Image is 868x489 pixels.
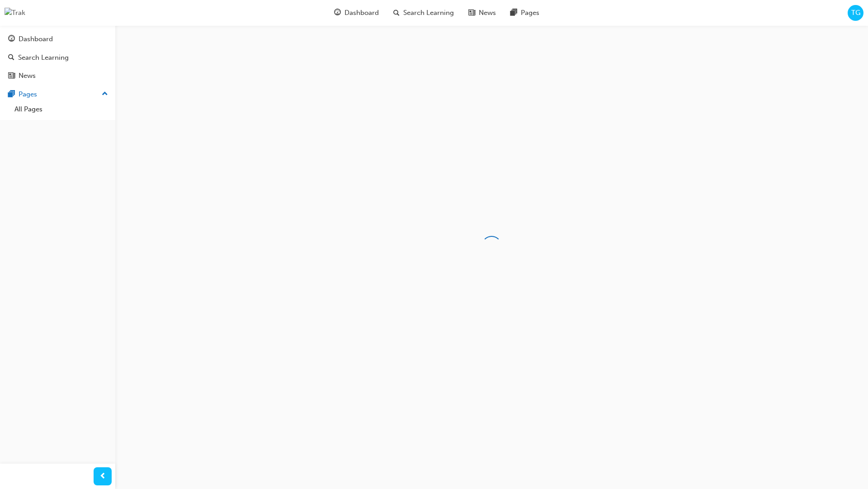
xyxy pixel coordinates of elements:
span: Search Learning [403,8,454,18]
a: Dashboard [4,31,112,48]
button: Pages [4,86,112,103]
div: Pages [19,89,37,100]
div: Dashboard [19,34,53,44]
div: Search Learning [18,53,69,63]
span: Pages [521,8,539,18]
a: pages-iconPages [503,4,547,22]
a: guage-iconDashboard [327,4,386,22]
span: prev-icon [99,471,106,482]
a: search-iconSearch Learning [386,4,461,22]
span: News [479,8,496,18]
span: TG [851,8,860,18]
span: pages-icon [8,91,15,99]
span: guage-icon [8,35,15,43]
button: TG [848,5,863,21]
span: up-icon [102,88,108,100]
div: News [19,71,36,81]
span: guage-icon [334,7,341,19]
button: DashboardSearch LearningNews [4,29,112,86]
img: Trak [5,8,25,18]
span: pages-icon [510,7,517,19]
a: Search Learning [4,49,112,66]
a: News [4,67,112,84]
span: search-icon [8,54,14,62]
span: news-icon [468,7,475,19]
a: All Pages [11,102,112,116]
span: news-icon [8,72,15,80]
a: news-iconNews [461,4,503,22]
span: search-icon [393,7,400,19]
span: Dashboard [344,8,379,18]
